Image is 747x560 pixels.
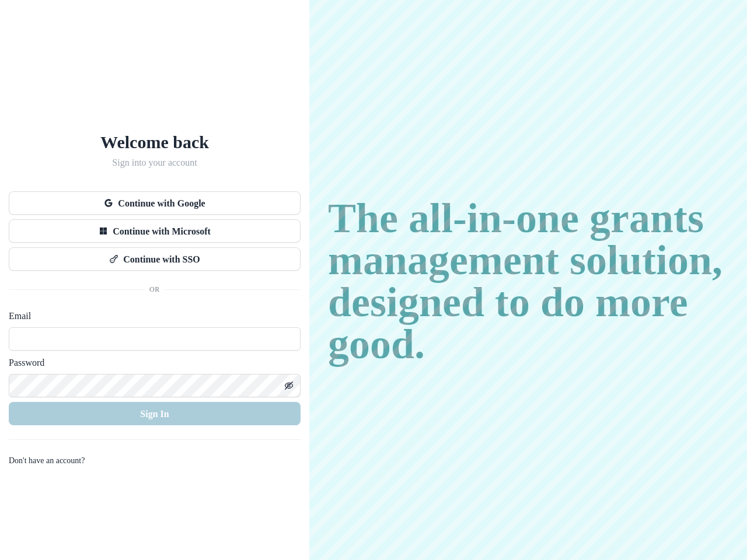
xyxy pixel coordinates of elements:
label: Email [9,309,294,323]
p: Don't have an account? [9,454,106,466]
button: Continue with SSO [9,247,301,271]
button: Sign In [9,402,301,425]
button: Continue with Google [9,191,301,215]
button: Continue with Microsoft [9,219,301,243]
button: Toggle password visibility [280,376,298,395]
h1: Welcome back [9,131,301,152]
h2: Sign into your account [9,157,301,168]
label: Password [9,355,294,369]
